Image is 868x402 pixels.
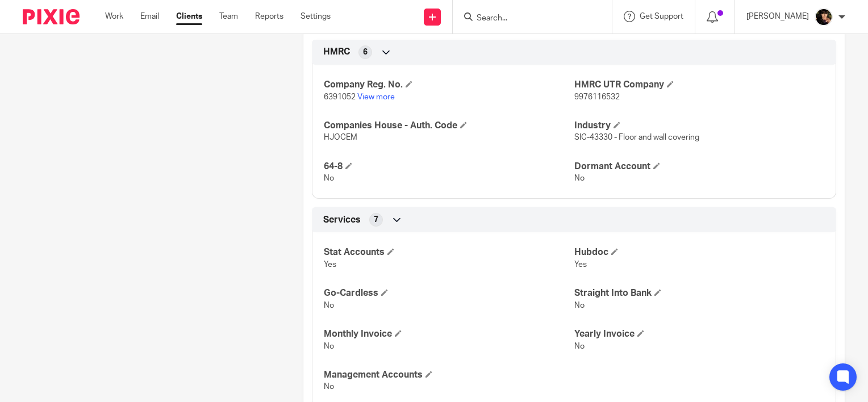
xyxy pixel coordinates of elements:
[574,287,824,299] h4: Straight Into Bank
[746,11,809,22] p: [PERSON_NAME]
[219,11,238,22] a: Team
[324,79,574,91] h4: Company Reg. No.
[574,174,585,182] span: No
[301,11,331,22] a: Settings
[324,93,356,101] span: 6391052
[475,14,578,24] input: Search
[574,261,587,269] span: Yes
[324,246,574,258] h4: Stat Accounts
[574,120,824,132] h4: Industry
[324,174,334,182] span: No
[105,11,123,22] a: Work
[574,93,620,101] span: 9976116532
[574,328,824,340] h4: Yearly Invoice
[574,342,585,350] span: No
[574,246,824,258] h4: Hubdoc
[323,214,361,226] span: Services
[815,8,833,26] img: 20210723_200136.jpg
[23,9,80,24] img: Pixie
[324,287,574,299] h4: Go-Cardless
[574,301,585,309] span: No
[255,11,283,22] a: Reports
[374,214,378,225] span: 7
[324,120,574,132] h4: Companies House - Auth. Code
[324,261,336,269] span: Yes
[640,12,683,20] span: Get Support
[176,11,202,22] a: Clients
[324,342,334,350] span: No
[324,369,574,381] h4: Management Accounts
[323,46,350,58] span: HMRC
[574,79,824,91] h4: HMRC UTR Company
[324,161,574,173] h4: 64-8
[363,47,368,58] span: 6
[324,383,334,391] span: No
[357,93,395,101] a: View more
[140,11,159,22] a: Email
[324,133,357,141] span: HJOCEM
[574,161,824,173] h4: Dormant Account
[324,301,334,309] span: No
[324,328,574,340] h4: Monthly Invoice
[574,133,699,141] span: SIC-43330 - Floor and wall covering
